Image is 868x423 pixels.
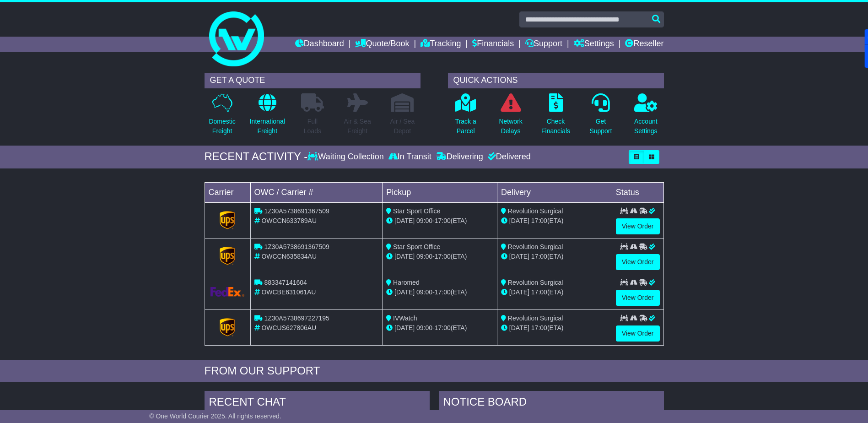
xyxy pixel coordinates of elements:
span: 17:00 [435,288,451,296]
div: - (ETA) [386,323,493,333]
span: Revolution Surgical [508,315,563,322]
a: GetSupport [589,93,612,141]
div: (ETA) [501,287,608,297]
td: Status [612,182,663,202]
span: 1Z30A5738691367509 [264,243,329,250]
span: 09:00 [416,288,432,296]
p: Account Settings [634,117,658,136]
span: [DATE] [509,217,529,224]
p: Get Support [589,117,612,136]
div: - (ETA) [386,252,493,261]
p: Track a Parcel [455,117,476,136]
span: [DATE] [509,324,529,331]
span: 17:00 [435,217,451,224]
p: International Freight [250,117,285,136]
a: NetworkDelays [498,93,523,141]
span: OWCBE631061AU [261,288,316,296]
div: GET A QUOTE [205,73,421,88]
span: 17:00 [435,324,451,331]
span: 1Z30A5738691367509 [264,207,329,215]
span: 883347141604 [264,279,307,286]
div: - (ETA) [386,287,493,297]
div: In Transit [386,152,434,162]
a: View Order [616,218,660,234]
p: Air / Sea Depot [390,117,415,136]
span: [DATE] [394,253,415,260]
span: OWCCN635834AU [261,253,317,260]
a: Settings [574,37,614,52]
td: Pickup [383,182,497,202]
p: Check Financials [541,117,570,136]
span: 1Z30A5738697227195 [264,315,329,322]
td: Delivery [497,182,612,202]
span: © One World Courier 2025. All rights reserved. [149,412,281,420]
span: OWCUS627806AU [261,324,316,331]
div: (ETA) [501,323,608,333]
a: AccountSettings [634,93,658,141]
td: OWC / Carrier # [250,182,383,202]
p: Air & Sea Freight [344,117,371,136]
span: OWCCN633789AU [261,217,317,224]
div: Delivered [485,152,531,162]
span: Star Sport Office [393,207,440,215]
div: (ETA) [501,216,608,226]
a: View Order [616,290,660,306]
span: 17:00 [531,324,547,331]
img: GetCarrierServiceLogo [220,318,235,336]
span: [DATE] [394,217,415,224]
span: 17:00 [435,253,451,260]
span: Revolution Surgical [508,207,563,215]
a: Reseller [625,37,663,52]
img: GetCarrierServiceLogo [220,247,235,265]
span: [DATE] [509,253,529,260]
a: InternationalFreight [249,93,286,141]
div: NOTICE BOARD [439,391,664,416]
a: CheckFinancials [541,93,571,141]
span: 09:00 [416,324,432,331]
a: Tracking [421,37,461,52]
span: Haromed [393,279,420,286]
span: Star Sport Office [393,243,440,250]
span: 17:00 [531,253,547,260]
span: Revolution Surgical [508,243,563,250]
p: Domestic Freight [209,117,235,136]
img: GetCarrierServiceLogo [220,211,235,229]
div: Waiting Collection [307,152,386,162]
span: 17:00 [531,288,547,296]
div: Delivering [434,152,485,162]
a: Track aParcel [455,93,477,141]
img: GetCarrierServiceLogo [210,287,245,297]
div: RECENT ACTIVITY - [205,150,308,163]
span: [DATE] [394,324,415,331]
div: RECENT CHAT [205,391,430,416]
a: Support [525,37,562,52]
span: Revolution Surgical [508,279,563,286]
span: [DATE] [509,288,529,296]
div: QUICK ACTIONS [448,73,664,88]
span: 09:00 [416,217,432,224]
span: 17:00 [531,217,547,224]
a: DomesticFreight [208,93,236,141]
p: Full Loads [301,117,324,136]
span: [DATE] [394,288,415,296]
div: - (ETA) [386,216,493,226]
a: Financials [472,37,514,52]
div: (ETA) [501,252,608,261]
div: FROM OUR SUPPORT [205,364,664,378]
p: Network Delays [499,117,522,136]
a: Quote/Book [355,37,409,52]
a: View Order [616,325,660,342]
span: IVWatch [393,315,417,322]
td: Carrier [205,182,250,202]
a: Dashboard [295,37,344,52]
a: View Order [616,254,660,270]
span: 09:00 [416,253,432,260]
